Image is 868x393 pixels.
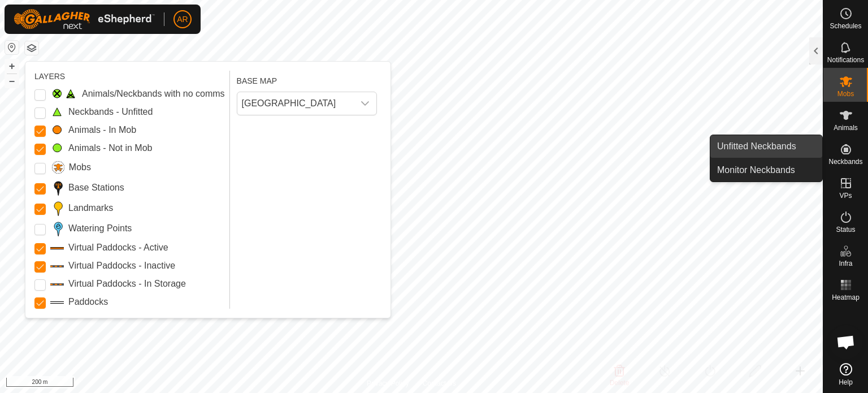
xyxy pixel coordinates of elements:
span: Infra [839,260,852,267]
span: Animals [834,124,858,131]
label: Base Stations [68,181,124,195]
span: New Zealand [237,92,354,115]
span: Help [839,379,853,386]
label: Virtual Paddocks - Active [68,241,168,254]
label: Paddocks [68,295,108,309]
label: Animals/Neckbands with no comms [82,87,225,101]
label: Virtual Paddocks - In Storage [68,277,186,291]
div: BASE MAP [237,71,377,87]
span: Notifications [827,57,864,63]
label: Virtual Paddocks - Inactive [68,259,175,273]
img: Gallagher Logo [14,9,155,29]
label: Watering Points [68,222,132,235]
label: Neckbands - Unfitted [68,105,153,119]
div: LAYERS [34,71,225,83]
button: Map Layers [25,41,38,55]
a: Privacy Policy [367,378,409,388]
button: + [5,59,19,73]
span: Mobs [837,90,854,97]
label: Mobs [69,161,91,174]
span: Heatmap [832,294,860,301]
a: Open chat [829,325,863,359]
div: dropdown trigger [354,92,376,115]
span: Status [836,226,855,233]
a: Unfitted Neckbands [710,135,822,158]
button: – [5,74,19,88]
span: Neckbands [828,158,862,165]
span: VPs [839,192,852,199]
label: Landmarks [68,201,113,215]
a: Monitor Neckbands [710,159,822,182]
span: AR [177,14,188,25]
label: Animals - Not in Mob [68,141,153,155]
span: Schedules [830,23,861,29]
span: Monitor Neckbands [717,163,795,177]
a: Help [823,359,868,390]
label: Animals - In Mob [68,123,136,137]
span: Unfitted Neckbands [717,140,796,153]
a: Contact Us [423,378,456,388]
button: Reset Map [5,41,19,54]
